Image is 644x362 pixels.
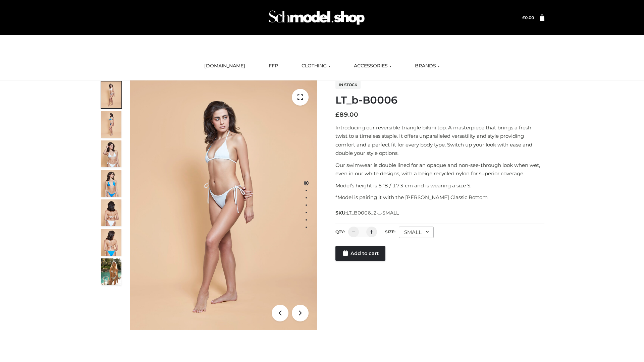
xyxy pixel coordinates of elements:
img: ArielClassicBikiniTop_CloudNine_AzureSky_OW114ECO_1 [130,80,317,330]
bdi: 0.00 [522,15,534,20]
img: ArielClassicBikiniTop_CloudNine_AzureSky_OW114ECO_3-scaled.jpg [101,140,121,167]
bdi: 89.00 [335,111,358,118]
a: Add to cart [335,246,385,261]
img: Schmodel Admin 964 [266,4,367,31]
span: LT_B0006_2-_-SMALL [346,210,399,216]
p: Model’s height is 5 ‘8 / 173 cm and is wearing a size S. [335,181,544,190]
p: *Model is pairing it with the [PERSON_NAME] Classic Bottom [335,193,544,202]
label: Size: [385,229,395,234]
a: CLOTHING [297,59,335,73]
span: In stock [335,81,361,89]
h1: LT_b-B0006 [335,94,544,106]
a: [DOMAIN_NAME] [199,59,250,73]
img: ArielClassicBikiniTop_CloudNine_AzureSky_OW114ECO_1-scaled.jpg [101,81,121,108]
a: ACCESSORIES [349,59,396,73]
a: FFP [264,59,283,73]
a: BRANDS [410,59,445,73]
a: £0.00 [522,15,534,20]
label: QTY: [335,229,345,234]
span: SKU: [335,209,399,217]
span: £ [522,15,525,20]
div: SMALL [399,227,434,238]
img: ArielClassicBikiniTop_CloudNine_AzureSky_OW114ECO_4-scaled.jpg [101,170,121,197]
img: ArielClassicBikiniTop_CloudNine_AzureSky_OW114ECO_8-scaled.jpg [101,229,121,256]
img: Arieltop_CloudNine_AzureSky2.jpg [101,258,121,285]
img: ArielClassicBikiniTop_CloudNine_AzureSky_OW114ECO_2-scaled.jpg [101,111,121,138]
img: ArielClassicBikiniTop_CloudNine_AzureSky_OW114ECO_7-scaled.jpg [101,199,121,226]
p: Introducing our reversible triangle bikini top. A masterpiece that brings a fresh twist to a time... [335,123,544,158]
p: Our swimwear is double lined for an opaque and non-see-through look when wet, even in our white d... [335,161,544,178]
span: £ [335,111,339,118]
